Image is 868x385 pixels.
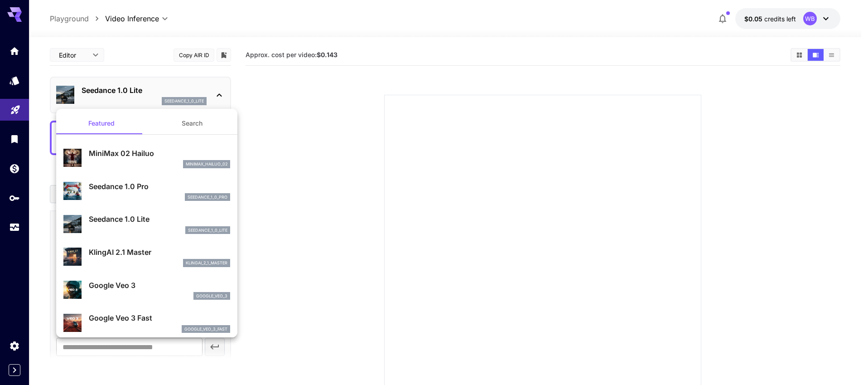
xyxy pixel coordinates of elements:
p: google_veo_3_fast [184,326,227,332]
button: Search [147,112,237,134]
p: seedance_1_0_lite [188,227,227,234]
p: klingai_2_1_master [186,260,227,266]
div: Google Veo 3 Fastgoogle_veo_3_fast [63,309,230,336]
p: seedance_1_0_pro [188,194,227,200]
div: Seedance 1.0 Liteseedance_1_0_lite [63,210,230,238]
p: Google Veo 3 [89,280,230,291]
p: Seedance 1.0 Pro [89,181,230,192]
div: MiniMax 02 Hailuominimax_hailuo_02 [63,144,230,172]
p: Google Veo 3 Fast [89,312,230,323]
div: KlingAI 2.1 Masterklingai_2_1_master [63,243,230,271]
div: Seedance 1.0 Proseedance_1_0_pro [63,177,230,205]
p: MiniMax 02 Hailuo [89,148,230,159]
p: Seedance 1.0 Lite [89,214,230,224]
button: Featured [56,112,147,134]
p: google_veo_3 [196,293,227,299]
div: Google Veo 3google_veo_3 [63,276,230,304]
p: KlingAI 2.1 Master [89,247,230,258]
p: minimax_hailuo_02 [186,161,227,167]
